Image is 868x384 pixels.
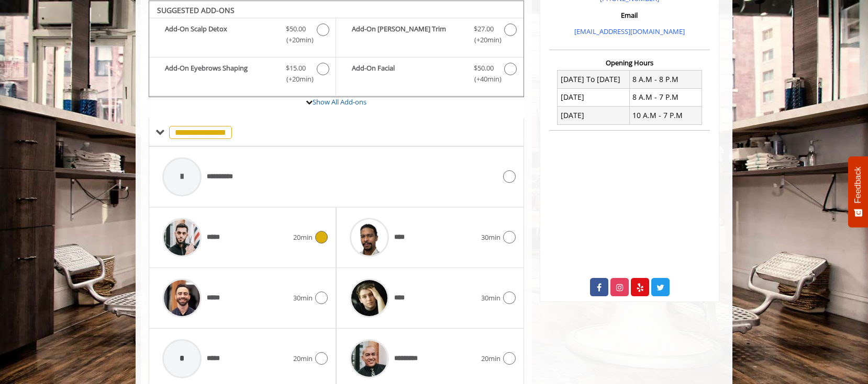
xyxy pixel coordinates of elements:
span: $27.00 [474,24,494,34]
span: 20min [293,232,313,243]
td: 10 A.M - 7 P.M [629,107,702,124]
td: [DATE] [558,107,630,124]
b: Add-On [PERSON_NAME] Trim [352,24,463,45]
label: Add-On Beard Trim [341,24,518,48]
label: Add-On Facial [341,63,518,87]
span: $15.00 [286,63,306,74]
div: The Made Man Haircut Add-onS [149,1,524,98]
span: (+20min ) [281,34,311,45]
span: $50.00 [286,24,306,34]
span: 20min [481,353,500,364]
span: 30min [481,293,500,304]
h3: Email [552,11,707,19]
a: [EMAIL_ADDRESS][DOMAIN_NAME] [574,27,685,36]
b: Add-On Eyebrows Shaping [165,63,275,85]
b: Add-On Scalp Detox [165,24,275,45]
td: [DATE] [558,88,630,106]
span: $50.00 [474,63,494,74]
span: (+40min ) [468,74,499,85]
span: 20min [293,353,313,364]
td: [DATE] To [DATE] [558,71,630,88]
b: Add-On Facial [352,63,463,85]
h3: Opening Hours [549,59,710,66]
span: (+20min ) [468,34,499,45]
span: Feedback [853,167,863,203]
button: Feedback - Show survey [848,156,868,227]
span: 30min [481,232,500,243]
label: Add-On Scalp Detox [154,24,330,48]
b: SUGGESTED ADD-ONS [157,5,235,15]
span: 30min [293,293,313,304]
a: Show All Add-ons [313,97,366,107]
span: (+20min ) [281,74,311,85]
label: Add-On Eyebrows Shaping [154,63,330,87]
td: 8 A.M - 8 P.M [629,71,702,88]
td: 8 A.M - 7 P.M [629,88,702,106]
